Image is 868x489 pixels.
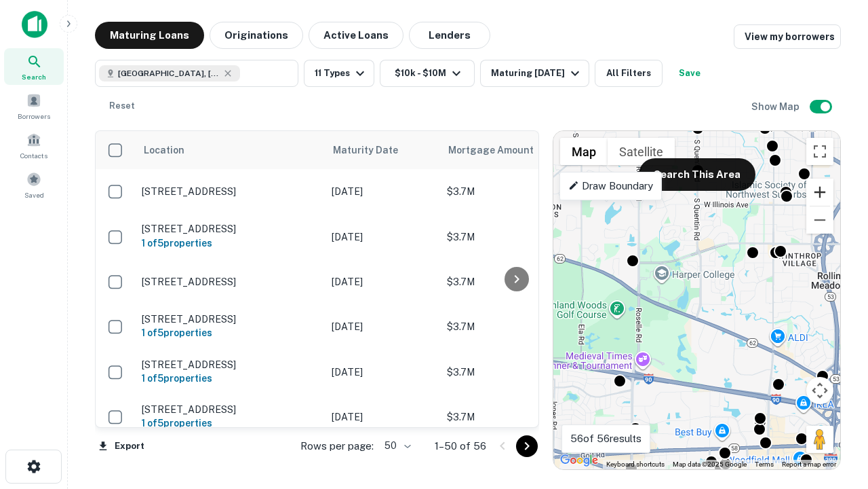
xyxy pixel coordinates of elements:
button: Keyboard shortcuts [606,460,665,469]
p: Rows per page: [300,438,374,454]
p: [STREET_ADDRESS] [142,185,318,198]
img: Google [557,452,601,469]
button: All Filters [595,60,663,87]
button: Show satellite imagery [608,138,675,165]
p: [STREET_ADDRESS] [142,359,318,371]
p: $3.7M [447,410,583,424]
p: [DATE] [332,184,433,199]
button: Maturing [DATE] [480,60,589,87]
a: Open this area in Google Maps (opens a new window) [557,452,601,469]
span: Borrowers [18,111,50,122]
p: [DATE] [332,230,433,244]
button: Save your search to get updates of matches that match your search criteria. [668,60,711,87]
th: Maturity Date [325,131,440,169]
p: $3.7M [447,184,583,199]
img: capitalize-icon.png [22,11,47,38]
h6: 1 of 5 properties [142,325,318,340]
a: Terms (opens in new tab) [755,460,774,468]
th: Location [135,131,325,169]
span: Map data ©2025 Google [673,460,747,468]
div: 0 0 [553,131,840,469]
button: Drag Pegman onto the map to open Street View [806,426,833,453]
div: 50 [379,436,413,456]
p: $3.7M [447,274,583,289]
button: Reset [100,92,144,120]
button: Zoom in [806,179,833,206]
p: [STREET_ADDRESS] [142,403,318,416]
button: Export [95,436,148,456]
span: Mortgage Amount [448,142,551,158]
button: 11 Types [304,60,374,87]
button: Search This Area [639,158,755,191]
p: [DATE] [332,319,433,334]
a: View my borrowers [734,24,841,49]
p: [STREET_ADDRESS] [142,276,318,288]
button: Lenders [409,22,490,49]
p: $3.7M [447,365,583,380]
h6: Show Map [751,99,802,114]
p: [DATE] [332,365,433,380]
button: Toggle fullscreen view [806,138,833,165]
a: Borrowers [4,88,64,124]
p: $3.7M [447,319,583,334]
th: Mortgage Amount [440,131,589,169]
p: [DATE] [332,410,433,424]
a: Saved [4,166,64,203]
span: Maturity Date [333,142,416,158]
button: Go to next page [516,435,538,457]
iframe: Chat Widget [800,337,868,402]
span: Contacts [20,150,47,161]
button: Active Loans [309,22,403,49]
span: [GEOGRAPHIC_DATA], [GEOGRAPHIC_DATA] [118,67,220,79]
h6: 1 of 5 properties [142,416,318,431]
button: Show street map [560,138,608,165]
h6: 1 of 5 properties [142,236,318,251]
p: [DATE] [332,274,433,289]
p: [STREET_ADDRESS] [142,223,318,235]
button: Maturing Loans [95,22,204,49]
p: 1–50 of 56 [435,438,486,454]
span: Search [22,71,46,82]
button: Zoom out [806,206,833,234]
button: $10k - $10M [380,60,475,87]
p: 56 of 56 results [570,431,642,447]
p: [STREET_ADDRESS] [142,313,318,325]
button: Originations [210,22,303,49]
div: Maturing [DATE] [491,65,583,81]
a: Contacts [4,127,64,164]
span: Saved [24,189,44,200]
a: Search [4,48,64,85]
a: Report a map error [782,460,836,468]
p: Draw Boundary [568,178,653,194]
h6: 1 of 5 properties [142,371,318,386]
span: Location [143,142,184,158]
p: $3.7M [447,230,583,244]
